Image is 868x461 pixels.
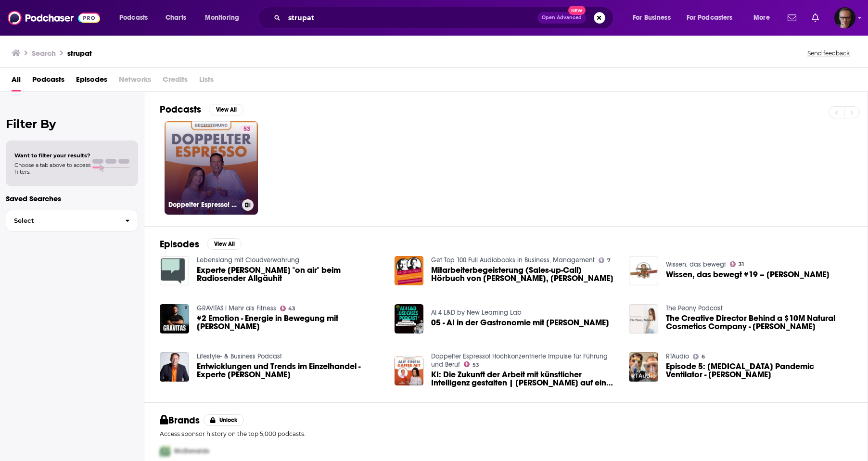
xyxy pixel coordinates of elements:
[160,304,189,333] a: #2 Emotion - Energie in Bewegung mit Erik Strupat
[67,49,92,58] h3: strupat
[666,270,830,279] a: Wissen, das bewegt #19 – Erik Strupat
[209,104,243,115] button: View All
[395,304,424,333] img: 05 - AI in der Gastronomie mit Tim Strupat
[163,72,188,91] span: Credits
[197,362,383,379] span: Entwicklungen und Trends im Einzelhandel - Experte [PERSON_NAME]
[14,162,90,175] span: Choose a tab above to access filters.
[431,256,595,264] a: Get Top 100 Full Audiobooks in Business, Management
[666,314,852,331] a: The Creative Director Behind a $10M Natural Cosmetics Company - Liz Strupat
[8,9,100,27] img: Podchaser - Follow, Share and Rate Podcasts
[165,121,258,215] a: 53Doppelter Espresso! Hochkonzentrierte Impulse für Führung und Beruf
[205,11,239,25] span: Monitoring
[431,266,617,282] a: Mitarbeiterbegeisterung (Sales-up-Call) Hörbuch von Stephan Heinrich, Ralf R. Strupat
[464,361,479,367] a: 53
[156,441,174,461] img: First Pro Logo
[243,125,250,134] span: 53
[687,11,733,25] span: For Podcasters
[280,306,296,311] a: 43
[14,152,90,159] span: Want to filter your results?
[174,447,209,455] span: McDonalds
[834,7,855,28] img: User Profile
[168,201,238,209] h3: Doppelter Espresso! Hochkonzentrierte Impulse für Führung und Beruf
[666,260,726,269] a: Wissen, das bewegt
[693,354,705,359] a: 6
[288,307,295,311] span: 43
[160,103,201,115] h2: Podcasts
[6,210,138,231] button: Select
[160,103,243,115] a: PodcastsView All
[431,308,522,317] a: AI 4 L&D by New Learning Lab
[160,414,200,426] h2: Brands
[207,238,242,250] button: View All
[395,357,424,386] img: KI: Die Zukunft der Arbeit mit künstlicher Intelligenz gestalten | Jennifer auf einen Kaffee mit ...
[6,194,138,203] p: Saved Searches
[626,10,683,26] button: open menu
[160,238,242,250] a: EpisodesView All
[267,7,623,29] div: Search podcasts, credits, & more...
[160,238,199,250] h2: Episodes
[629,256,658,285] img: Wissen, das bewegt #19 – Erik Strupat
[804,49,853,57] button: Send feedback
[607,258,611,263] span: 7
[568,6,586,15] span: New
[6,117,138,131] h2: Filter By
[702,355,705,359] span: 6
[197,256,299,264] a: Lebenslang mit Cloudverwahrung
[542,15,582,20] span: Open Advanced
[240,125,254,133] a: 53
[431,352,608,369] a: Doppelter Espresso! Hochkonzentrierte Impulse für Führung und Beruf
[197,352,282,360] a: Lifestyle- & Business Podcast
[395,256,424,285] img: Mitarbeiterbegeisterung (Sales-up-Call) Hörbuch von Stephan Heinrich, Ralf R. Strupat
[747,10,782,26] button: open menu
[159,10,192,26] a: Charts
[160,352,189,382] img: Entwicklungen und Trends im Einzelhandel - Experte Ralf R. Strupat
[113,10,160,26] button: open menu
[431,371,617,387] a: KI: Die Zukunft der Arbeit mit künstlicher Intelligenz gestalten | Jennifer auf einen Kaffee mit ...
[666,362,852,379] span: Episode 5: [MEDICAL_DATA] Pandemic Ventilator - [PERSON_NAME]
[32,72,64,91] a: Podcasts
[666,304,723,312] a: The Peony Podcast
[431,266,617,282] span: Mitarbeiterbegeisterung (Sales-up-Call) Hörbuch von [PERSON_NAME], [PERSON_NAME]
[834,7,855,28] button: Show profile menu
[834,7,855,28] span: Logged in as experts2podcasts
[730,261,744,267] a: 31
[666,314,852,331] span: The Creative Director Behind a $10M Natural Cosmetics Company - [PERSON_NAME]
[753,11,770,25] span: More
[198,10,252,26] button: open menu
[808,10,823,26] a: Show notifications dropdown
[119,72,151,91] span: Networks
[197,266,383,282] a: Experte Ralf Strupat "on air" beim Radiosender Allgäuhit
[197,314,383,331] a: #2 Emotion - Energie in Bewegung mit Erik Strupat
[119,11,148,25] span: Podcasts
[76,72,107,91] a: Episodes
[431,319,609,327] a: 05 - AI in der Gastronomie mit Tim Strupat
[784,10,800,26] a: Show notifications dropdown
[431,319,609,327] span: 05 - AI in der Gastronomie mit [PERSON_NAME]
[680,10,747,26] button: open menu
[12,72,21,91] a: All
[284,10,537,26] input: Search podcasts, credits, & more...
[166,11,186,25] span: Charts
[197,266,383,282] span: Experte [PERSON_NAME] "on air" beim Radiosender Allgäuhit
[739,262,744,267] span: 31
[199,72,214,91] span: Lists
[633,11,671,25] span: For Business
[629,304,658,333] img: The Creative Director Behind a $10M Natural Cosmetics Company - Liz Strupat
[629,352,658,382] a: Episode 5: COVID-19 Pandemic Ventilator - John Strupat
[204,414,244,426] button: Unlock
[431,371,617,387] span: KI: Die Zukunft der Arbeit mit künstlicher Intelligenz gestalten | [PERSON_NAME] auf einen Kaffee...
[666,352,689,360] a: RTAudio
[666,270,830,279] span: Wissen, das bewegt #19 – [PERSON_NAME]
[6,218,117,224] span: Select
[32,49,56,58] h3: Search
